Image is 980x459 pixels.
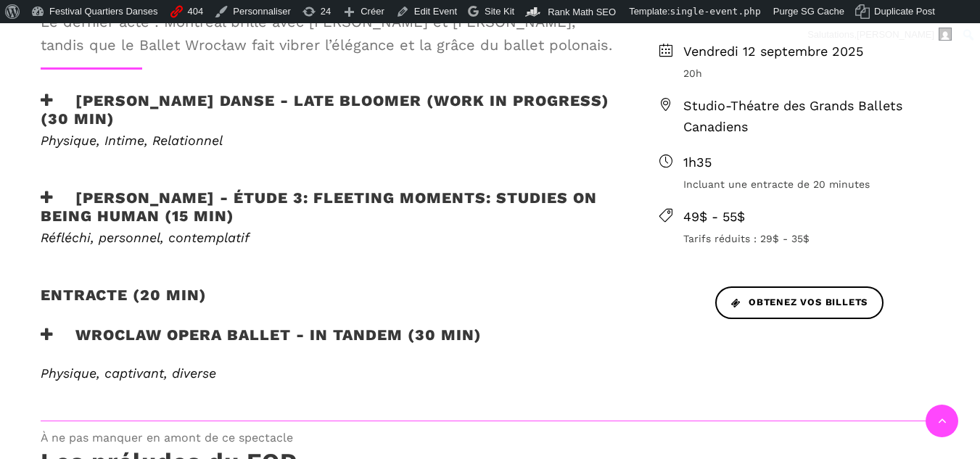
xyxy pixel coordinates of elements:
span: Obtenez vos billets [731,295,868,310]
span: [PERSON_NAME] [857,29,934,40]
span: single-event.php [670,6,761,17]
span: Rank Math SEO [548,7,616,17]
em: Réfléchi, personnel, contemplatif [41,230,250,245]
span: Vendredi 12 septembre 2025 [683,41,940,62]
i: Physique, captivant, diverse [41,365,216,381]
span: 1h35 [683,152,940,173]
a: Salutations, [802,23,958,46]
span: Le dernier acte : Montréal brille avec [PERSON_NAME] et [PERSON_NAME], tandis que le Ballet Wrocł... [41,10,612,57]
span: 49$ - 55$ [683,207,940,228]
h2: Entracte (20 min) [41,286,207,322]
span: Studio-Théatre des Grands Ballets Canadiens [683,96,940,138]
span: Physique, Intime, Relationnel [41,133,223,148]
h3: [PERSON_NAME] - Étude 3: Fleeting moments: studies on being human (15 min) [41,189,612,225]
span: À ne pas manquer en amont de ce spectacle [41,429,940,447]
span: 20h [683,65,940,81]
span: Site Kit [485,6,514,17]
span: Incluant une entracte de 20 minutes [683,176,940,192]
h3: Wroclaw Opera Ballet - In Tandem (30 min) [41,326,482,362]
h3: [PERSON_NAME] Danse - Late bloomer (work in progress) (30 min) [41,91,612,128]
span: Tarifs réduits : 29$ - 35$ [683,231,940,247]
a: Obtenez vos billets [715,286,884,319]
